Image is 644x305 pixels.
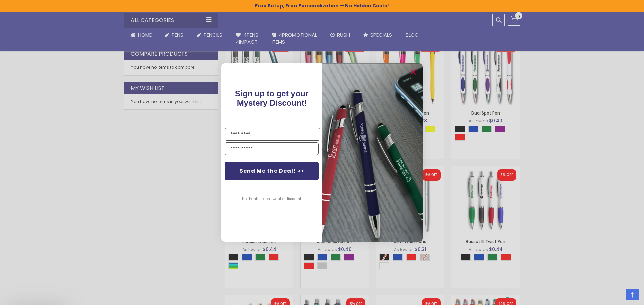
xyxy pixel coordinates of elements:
[235,89,309,107] span: Sign up to get your Mystery Discount
[238,190,305,207] button: No thanks, I don't want a discount.
[408,67,419,77] button: Close dialog
[322,63,423,242] img: pop-up-image
[235,89,309,107] span: !
[225,162,319,180] button: Send Me the Deal! >>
